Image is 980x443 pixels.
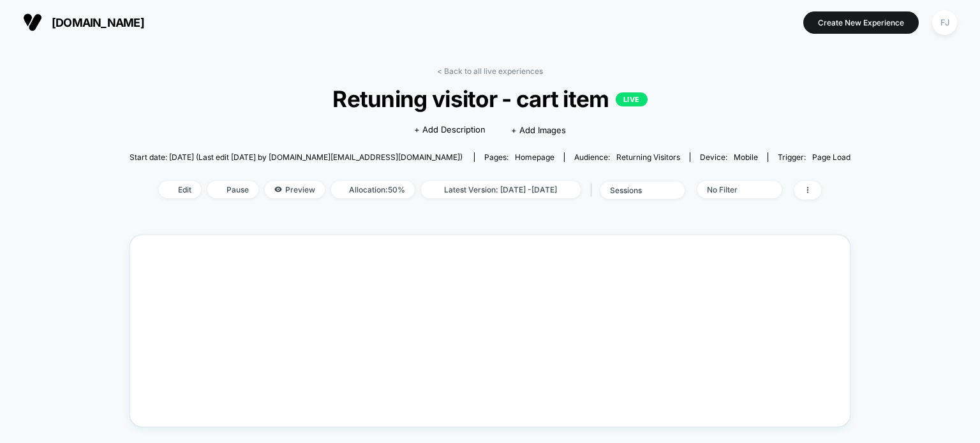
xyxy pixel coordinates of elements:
[265,181,325,198] span: Preview
[166,85,815,112] span: Retuning visitor - cart item
[734,152,758,162] span: mobile
[610,185,661,195] div: sessions
[414,124,486,136] span: + Add Description
[928,10,961,36] button: FJ
[707,185,758,194] div: No Filter
[19,12,148,33] button: [DOMAIN_NAME]
[331,181,415,198] span: Allocation: 50%
[52,16,144,29] span: [DOMAIN_NAME]
[616,152,680,162] span: Returning Visitors
[484,152,554,162] div: Pages:
[159,181,201,198] span: Edit
[778,152,850,162] div: Trigger:
[616,92,648,106] p: LIVE
[574,152,680,162] div: Audience:
[421,181,581,198] span: Latest Version: [DATE] - [DATE]
[437,66,543,76] a: < Back to all live experiences
[515,152,554,162] span: homepage
[932,10,957,35] div: FJ
[207,181,258,198] span: Pause
[587,181,600,200] span: |
[812,152,850,162] span: Page Load
[803,11,919,34] button: Create New Experience
[23,13,42,32] img: Visually logo
[690,152,768,162] span: Device:
[511,125,566,135] span: + Add Images
[130,152,463,162] span: Start date: [DATE] (Last edit [DATE] by [DOMAIN_NAME][EMAIL_ADDRESS][DOMAIN_NAME])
